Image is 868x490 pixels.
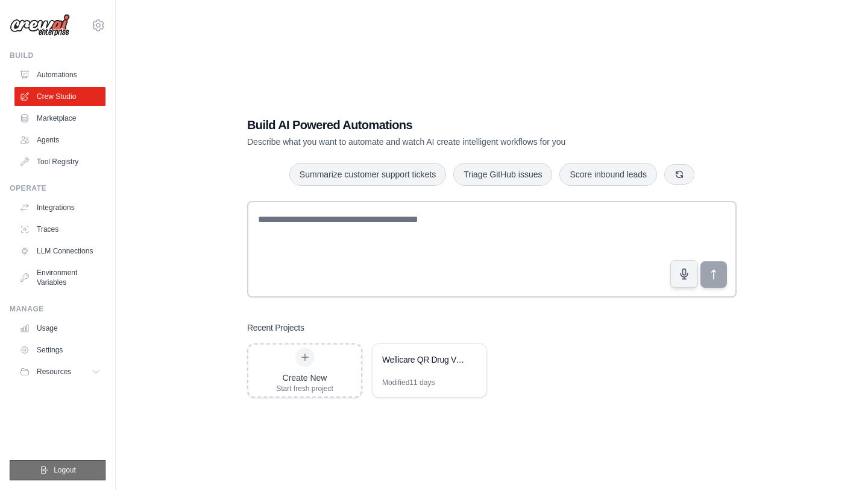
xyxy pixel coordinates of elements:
div: Create New [276,372,333,384]
a: Crew Studio [14,87,105,106]
div: Manage [10,304,105,314]
h1: Build AI Powered Automations [247,116,652,133]
button: Click to speak your automation idea [670,260,698,288]
div: Start fresh project [276,384,333,393]
p: Describe what you want to automate and watch AI create intelligent workflows for you [247,136,652,148]
span: Logout [54,465,76,475]
h3: Recent Projects [247,322,304,334]
iframe: Chat Widget [808,432,868,490]
span: Resources [37,367,71,377]
a: Integrations [14,198,105,217]
button: Summarize customer support tickets [289,163,446,186]
div: Wellicare QR Drug Verification Market Research [382,354,465,366]
div: Operate [10,183,105,193]
a: Environment Variables [14,263,105,292]
button: Logout [10,460,105,480]
img: Logo [10,14,70,37]
a: Marketplace [14,109,105,128]
a: Automations [14,65,105,84]
a: Traces [14,220,105,239]
a: Agents [14,130,105,150]
button: Get new suggestions [664,164,694,185]
a: LLM Connections [14,241,105,261]
button: Score inbound leads [559,163,657,186]
button: Triage GitHub issues [453,163,552,186]
a: Settings [14,340,105,360]
a: Usage [14,319,105,338]
div: Modified 11 days [382,378,435,387]
a: Tool Registry [14,152,105,171]
div: Build [10,51,105,60]
button: Resources [14,362,105,381]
